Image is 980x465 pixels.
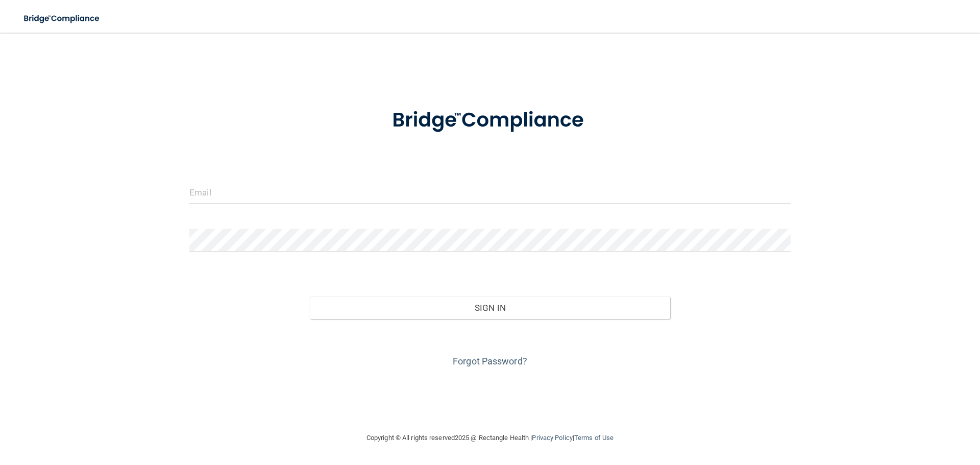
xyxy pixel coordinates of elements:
[453,356,527,366] a: Forgot Password?
[189,181,791,204] input: Email
[304,422,676,454] div: Copyright © All rights reserved 2025 @ Rectangle Health | |
[574,434,614,442] a: Terms of Use
[532,434,572,442] a: Privacy Policy
[371,94,609,147] img: bridge_compliance_login_screen.278c3ca4.svg
[15,8,109,29] img: bridge_compliance_login_screen.278c3ca4.svg
[310,297,671,319] button: Sign In
[929,395,968,433] iframe: Drift Widget Chat Controller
